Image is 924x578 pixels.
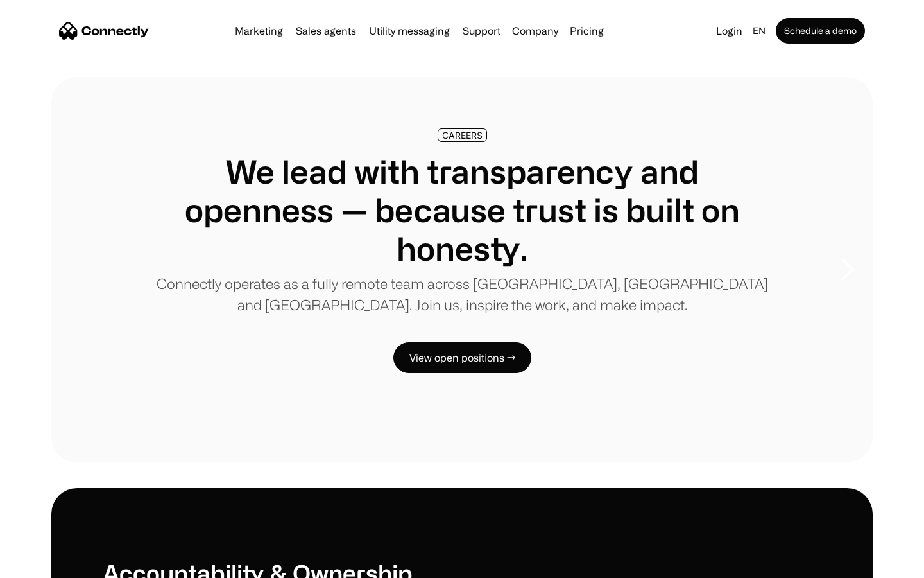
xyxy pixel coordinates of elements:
ul: Language list [26,556,77,574]
a: Utility messaging [364,26,455,36]
a: Login [711,22,748,40]
div: 1 of 8 [51,77,873,462]
div: next slide [821,206,873,334]
div: en [748,22,773,40]
aside: Language selected: English [13,554,77,574]
a: Marketing [230,26,288,36]
div: CAREERS [442,130,483,140]
a: Schedule a demo [776,18,865,44]
a: home [59,21,149,40]
a: View open positions → [393,342,531,373]
div: Company [512,22,558,40]
a: Support [458,26,506,36]
a: Pricing [565,26,609,36]
div: carousel [51,77,873,462]
p: Connectly operates as a fully remote team across [GEOGRAPHIC_DATA], [GEOGRAPHIC_DATA] and [GEOGRA... [154,273,770,315]
a: Sales agents [291,26,361,36]
div: Company [508,22,562,40]
h1: We lead with transparency and openness — because trust is built on honesty. [154,152,770,268]
div: en [753,22,766,40]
